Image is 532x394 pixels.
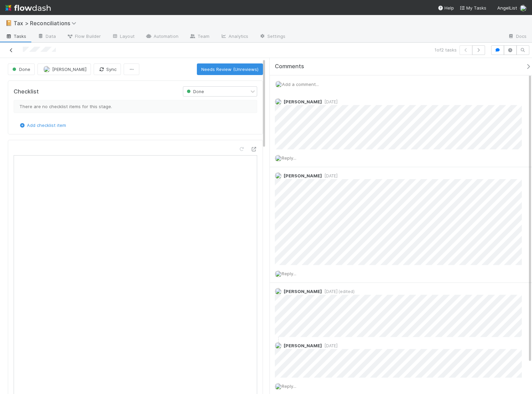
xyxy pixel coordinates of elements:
[282,383,296,389] span: Reply...
[322,289,355,294] span: [DATE] (edited)
[5,2,51,14] img: logo-inverted-e16ddd16eac7371096b0.svg
[282,82,319,87] span: Add a comment...
[284,289,322,294] span: [PERSON_NAME]
[197,63,263,75] button: Needs Review (Unreviews)
[497,5,517,11] span: AngelList
[275,342,282,349] img: avatar_85833754-9fc2-4f19-a44b-7938606ee299.png
[67,33,101,40] span: Flow Builder
[94,63,121,75] button: Sync
[284,173,322,178] span: [PERSON_NAME]
[140,31,184,42] a: Automation
[322,99,338,104] span: [DATE]
[275,63,304,70] span: Comments
[37,63,91,75] button: [PERSON_NAME]
[275,98,282,105] img: avatar_66854b90-094e-431f-b713-6ac88429a2b8.png
[275,172,282,179] img: avatar_cc3a00d7-dd5c-4a2f-8d58-dd6545b20c0d.png
[322,173,338,178] span: [DATE]
[322,343,338,348] span: [DATE]
[14,100,257,113] div: There are no checklist items for this stage.
[459,4,486,11] a: My Tasks
[459,5,486,11] span: My Tasks
[435,46,457,53] span: 1 of 2 tasks
[275,271,282,277] img: avatar_85833754-9fc2-4f19-a44b-7938606ee299.png
[43,66,50,73] img: avatar_04ed6c9e-3b93-401c-8c3a-8fad1b1fc72c.png
[14,20,80,27] span: Tax > Reconciliations
[32,31,61,42] a: Data
[184,31,215,42] a: Team
[502,31,532,42] a: Docs
[275,81,282,88] img: avatar_85833754-9fc2-4f19-a44b-7938606ee299.png
[106,31,140,42] a: Layout
[5,33,27,40] span: Tasks
[185,89,204,94] span: Done
[275,288,282,295] img: avatar_85833754-9fc2-4f19-a44b-7938606ee299.png
[5,20,12,26] span: 📔
[14,88,39,95] h5: Checklist
[254,31,291,42] a: Settings
[61,31,106,42] a: Flow Builder
[275,383,282,390] img: avatar_85833754-9fc2-4f19-a44b-7938606ee299.png
[275,155,282,162] img: avatar_85833754-9fc2-4f19-a44b-7938606ee299.png
[282,271,296,276] span: Reply...
[284,99,322,104] span: [PERSON_NAME]
[520,5,527,12] img: avatar_85833754-9fc2-4f19-a44b-7938606ee299.png
[52,67,87,72] span: [PERSON_NAME]
[215,31,254,42] a: Analytics
[282,155,296,161] span: Reply...
[284,343,322,348] span: [PERSON_NAME]
[19,122,66,128] a: Add checklist item
[438,4,454,11] div: Help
